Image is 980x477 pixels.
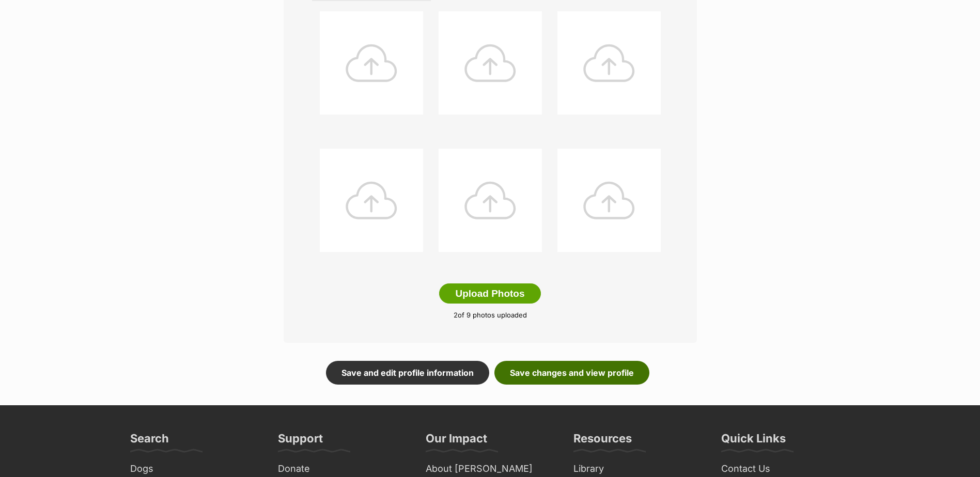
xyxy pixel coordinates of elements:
[278,431,323,452] h3: Support
[439,283,540,304] button: Upload Photos
[721,431,786,452] h3: Quick Links
[326,361,489,385] a: Save and edit profile information
[130,431,169,452] h3: Search
[717,461,854,477] a: Contact Us
[126,461,263,477] a: Dogs
[573,431,632,452] h3: Resources
[422,461,559,477] a: About [PERSON_NAME]
[569,461,707,477] a: Library
[426,431,487,452] h3: Our Impact
[274,461,411,477] a: Donate
[494,361,649,385] a: Save changes and view profile
[299,310,681,321] p: of 9 photos uploaded
[454,311,458,319] span: 2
